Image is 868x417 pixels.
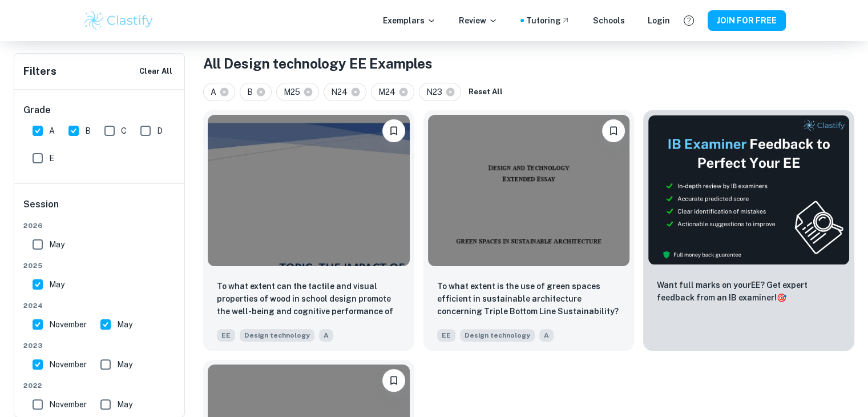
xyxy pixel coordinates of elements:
[648,14,670,27] a: Login
[49,358,87,371] span: November
[247,86,258,98] span: B
[383,14,436,27] p: Exemplars
[49,278,64,291] span: May
[49,152,54,165] span: E
[708,10,786,31] button: JOIN FOR FREE
[777,293,786,302] span: 🎯
[23,260,176,271] span: 2025
[85,125,91,137] span: B
[276,83,319,101] div: M25
[49,125,55,137] span: A
[136,63,175,80] button: Clear All
[648,115,850,265] img: Thumbnail
[331,86,353,98] span: N24
[203,110,414,351] a: Please log in to bookmark exemplarsTo what extent can the tactile and visual properties of wood i...
[593,14,625,27] a: Schools
[459,14,498,27] p: Review
[284,86,305,98] span: M25
[117,358,132,371] span: May
[203,83,235,101] div: A
[121,125,127,137] span: C
[117,318,132,331] span: May
[23,220,176,231] span: 2026
[211,86,221,98] span: A
[437,280,621,318] p: To what extent is the use of green spaces efficient in sustainable architecture concerning Triple...
[428,115,630,266] img: Design technology EE example thumbnail: To what extent is the use of green space
[526,14,570,27] a: Tutoring
[157,125,163,137] span: D
[371,83,414,101] div: M24
[602,119,625,142] button: Please log in to bookmark exemplars
[23,300,176,311] span: 2024
[49,238,64,251] span: May
[437,329,455,342] span: EE
[49,398,87,411] span: November
[539,329,554,342] span: A
[23,380,176,391] span: 2022
[382,119,405,142] button: Please log in to bookmark exemplars
[423,110,635,351] a: Please log in to bookmark exemplarsTo what extent is the use of green spaces efficient in sustain...
[23,198,176,220] h6: Session
[460,329,535,342] span: Design technology
[217,280,401,319] p: To what extent can the tactile and visual properties of wood in school design promote the well-be...
[643,110,854,351] a: ThumbnailWant full marks on yourEE? Get expert feedback from an IB examiner!
[208,115,410,266] img: Design technology EE example thumbnail: To what extent can the tactile and visua
[83,9,155,32] img: Clastify logo
[378,86,401,98] span: M24
[117,398,132,411] span: May
[23,63,56,79] h6: Filters
[657,279,841,304] p: Want full marks on your EE ? Get expert feedback from an IB examiner!
[23,340,176,351] span: 2023
[240,329,314,342] span: Design technology
[319,329,333,342] span: A
[23,103,176,117] h6: Grade
[466,83,506,101] button: Reset All
[324,83,366,101] div: N24
[679,11,699,30] button: Help and Feedback
[240,83,272,101] div: B
[217,329,235,342] span: EE
[49,318,87,331] span: November
[382,369,405,392] button: Please log in to bookmark exemplars
[419,83,461,101] div: N23
[426,86,447,98] span: N23
[203,53,854,74] h1: All Design technology EE Examples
